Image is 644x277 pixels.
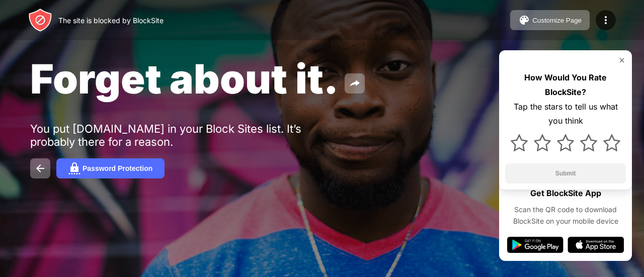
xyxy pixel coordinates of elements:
img: star.svg [511,134,528,151]
img: share.svg [349,77,361,89]
div: Tap the stars to tell us what you think [505,100,626,129]
img: menu-icon.svg [600,14,612,26]
div: The site is blocked by BlockSite [58,16,164,25]
img: pallet.svg [518,14,530,26]
img: google-play.svg [507,237,563,253]
img: star.svg [603,134,620,151]
img: back.svg [34,162,46,174]
div: Password Protection [83,164,152,172]
img: password.svg [68,162,80,174]
img: star.svg [557,134,574,151]
div: You put [DOMAIN_NAME] in your Block Sites list. It’s probably there for a reason. [30,122,341,148]
button: Password Protection [56,158,165,178]
span: Forget about it. [30,54,339,103]
img: app-store.svg [568,237,624,253]
button: Customize Page [510,10,590,30]
div: Customize Page [532,17,582,24]
div: How Would You Rate BlockSite? [505,70,626,100]
img: rate-us-close.svg [618,56,626,64]
button: Submit [505,163,626,183]
img: star.svg [534,134,551,151]
img: header-logo.svg [28,8,52,32]
img: star.svg [580,134,597,151]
